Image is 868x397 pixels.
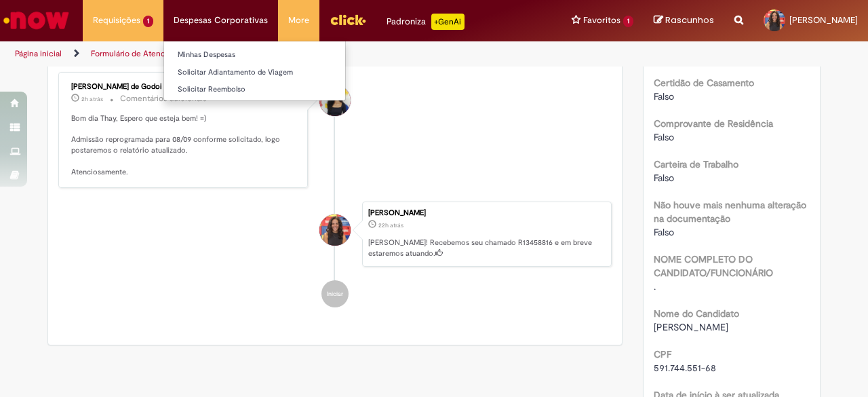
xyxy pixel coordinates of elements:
ul: Despesas Corporativas [163,41,346,101]
small: Comentários adicionais [120,93,207,105]
span: Falso [654,226,674,238]
span: 591.744.551-68 [654,362,716,374]
p: +GenAi [431,14,465,30]
a: Solicitar Reembolso [164,82,345,97]
div: [PERSON_NAME] de Godoi [71,83,297,91]
a: Rascunhos [654,14,714,27]
b: Carteira de Trabalho [654,158,738,170]
span: 1 [143,16,153,27]
p: Bom dia Thay, Espero que esteja bem! =) Admissão reprogramada para 08/09 conforme solicitado, log... [71,113,297,177]
a: Formulário de Atendimento [91,48,191,59]
span: Despesas Corporativas [174,14,268,27]
span: 22h atrás [378,221,403,229]
b: Comprovante de Residência [654,117,773,130]
span: 2h atrás [81,95,103,103]
span: Falso [654,90,674,102]
li: Thayara Teixeira Lima Do Nascimento [58,202,612,267]
img: click_logo_yellow_360x200.png [330,10,366,30]
span: 1 [623,16,633,27]
a: Minhas Despesas [164,48,345,62]
span: . [654,280,656,292]
span: Requisições [93,14,140,27]
div: Thayara Teixeira Lima Do Nascimento [319,214,351,246]
time: 28/08/2025 15:45:23 [378,221,403,229]
span: More [288,14,309,27]
ul: Trilhas de página [10,41,568,67]
time: 29/08/2025 11:34:04 [81,95,103,103]
span: Falso [654,131,674,143]
img: ServiceNow [1,7,71,34]
a: Solicitar Adiantamento de Viagem [164,65,345,80]
b: Não houve mais nenhuma alteração na documentação [654,199,806,225]
span: [PERSON_NAME] [654,321,728,333]
b: CPF [654,348,671,360]
b: Certidão de Casamento [654,77,754,89]
p: [PERSON_NAME]! Recebemos seu chamado R13458816 e em breve estaremos atuando. [368,238,604,259]
b: NOME COMPLETO DO CANDIDATO/FUNCIONÁRIO [654,253,773,279]
b: Nome do Candidato [654,307,739,320]
a: Página inicial [15,48,62,59]
span: Falso [654,172,674,184]
span: Rascunhos [665,14,714,26]
div: Padroniza [387,14,465,30]
div: [PERSON_NAME] [368,209,604,217]
span: Favoritos [583,14,620,27]
span: [PERSON_NAME] [789,14,858,26]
